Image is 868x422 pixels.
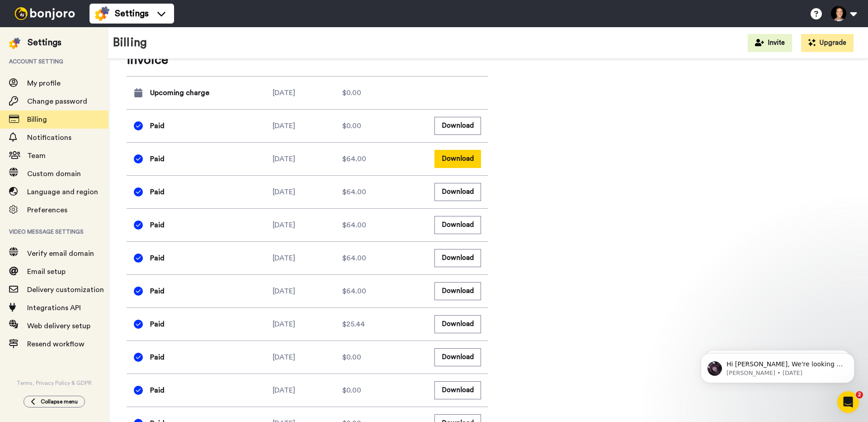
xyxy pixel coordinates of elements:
button: Download [434,348,481,366]
span: Settings [115,7,149,20]
div: [DATE] [273,153,342,164]
div: [DATE] [273,220,342,230]
span: Email setup [27,268,66,275]
span: $25.44 [342,319,365,330]
span: Paid [150,253,165,264]
button: Upgrade [801,34,854,52]
span: Change password [27,98,87,105]
span: $64.00 [342,253,366,264]
span: $64.00 [342,187,366,197]
span: Paid [150,220,165,230]
span: Paid [150,120,165,131]
button: Collapse menu [24,396,85,408]
img: settings-colored.svg [9,38,20,49]
button: Download [434,381,481,399]
span: Custom domain [27,170,81,177]
div: [DATE] [273,352,342,363]
span: 2 [856,391,863,398]
span: Paid [150,385,165,396]
span: Team [27,152,46,159]
button: Download [434,117,481,134]
img: settings-colored.svg [95,6,109,21]
span: Resend workflow [27,340,85,348]
button: Invite [748,34,792,52]
span: Collapse menu [41,398,78,405]
img: bj-logo-header-white.svg [11,7,79,20]
button: Download [434,249,481,267]
button: Download [434,183,481,201]
span: Paid [150,352,165,363]
span: Verify email domain [27,250,94,257]
span: Preferences [27,206,67,214]
span: $0.00 [342,120,361,131]
p: Message from Matt, sent 9w ago [39,35,156,43]
span: Notifications [27,134,71,141]
span: Language and region [27,188,98,196]
button: Download [434,282,481,300]
span: Paid [150,319,165,330]
div: [DATE] [273,319,342,330]
iframe: Intercom notifications message [687,334,868,398]
span: Paid [150,187,165,197]
button: Download [434,315,481,333]
div: [DATE] [273,253,342,264]
span: $64.00 [342,286,366,297]
span: Integrations API [27,304,81,312]
iframe: Intercom live chat [837,391,859,413]
span: Paid [150,286,165,297]
span: My profile [27,80,61,87]
span: Delivery customization [27,286,104,293]
span: Paid [150,153,165,164]
div: $0.00 [342,87,412,98]
button: Download [434,216,481,234]
h1: Billing [113,36,147,49]
span: Hi [PERSON_NAME], We're looking to spread the word about [PERSON_NAME] a bit further and we need ... [39,26,156,133]
div: Settings [28,36,61,49]
span: $64.00 [342,220,366,230]
span: Web delivery setup [27,322,90,330]
div: [DATE] [273,286,342,297]
span: $0.00 [342,385,361,396]
div: [DATE] [273,187,342,197]
div: [DATE] [273,385,342,396]
div: [DATE] [273,120,342,131]
div: [DATE] [273,87,342,98]
span: Upcoming charge [150,87,209,98]
span: Billing [27,116,47,123]
span: Invoice [127,51,488,69]
span: $0.00 [342,352,361,363]
button: Download [434,150,481,168]
span: $64.00 [342,153,366,164]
